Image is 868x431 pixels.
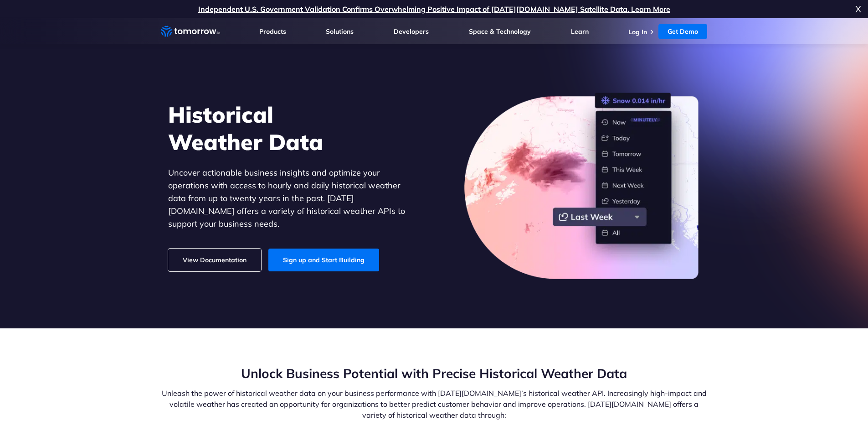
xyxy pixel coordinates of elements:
[161,365,708,382] h2: Unlock Business Potential with Precise Historical Weather Data
[469,27,531,36] a: Space & Technology
[168,249,261,271] a: View Documentation
[464,93,700,280] img: historical-weather-data.png.webp
[268,249,379,271] a: Sign up and Start Building
[571,27,589,36] a: Learn
[326,27,354,36] a: Solutions
[259,27,286,36] a: Products
[161,25,220,38] a: Home link
[161,388,708,421] p: Unleash the power of historical weather data on your business performance with [DATE][DOMAIN_NAME...
[198,5,670,14] a: Independent U.S. Government Validation Confirms Overwhelming Positive Impact of [DATE][DOMAIN_NAM...
[394,27,429,36] a: Developers
[168,101,419,156] h1: Historical Weather Data
[168,166,419,230] p: Uncover actionable business insights and optimize your operations with access to hourly and daily...
[658,24,707,39] a: Get Demo
[628,28,647,36] a: Log In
